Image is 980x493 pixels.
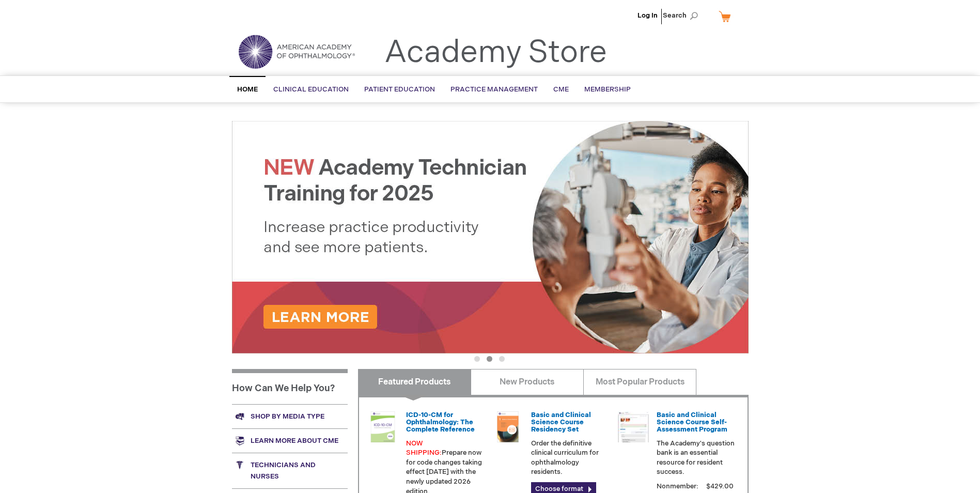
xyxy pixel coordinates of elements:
span: Home [237,85,258,94]
img: 0120008u_42.png [367,411,398,442]
span: Clinical Education [273,85,349,94]
span: Practice Management [450,85,538,94]
a: Academy Store [384,34,607,71]
a: New Products [471,369,584,395]
a: Technicians and nurses [232,453,348,488]
p: Order the definitive clinical curriculum for ophthalmology residents. [531,439,610,477]
font: NOW SHIPPING: [406,439,442,457]
a: Log In [637,11,658,20]
span: Patient Education [364,85,435,94]
button: 2 of 3 [487,356,492,362]
button: 1 of 3 [474,356,480,362]
h1: How Can We Help You? [232,369,348,404]
strong: Nonmember: [657,480,698,493]
a: Shop by media type [232,404,348,428]
img: 02850963u_47.png [492,411,523,442]
a: Most Popular Products [583,369,696,395]
span: CME [553,85,569,94]
button: 3 of 3 [499,356,505,362]
p: The Academy's question bank is an essential resource for resident success. [657,439,735,477]
a: Learn more about CME [232,428,348,453]
a: Basic and Clinical Science Course Residency Set [531,411,591,434]
img: bcscself_20.jpg [618,411,649,442]
a: Featured Products [358,369,471,395]
a: Basic and Clinical Science Course Self-Assessment Program [657,411,727,434]
a: ICD-10-CM for Ophthalmology: The Complete Reference [406,411,475,434]
span: Search [663,5,702,26]
span: Membership [584,85,631,94]
span: $429.00 [705,482,735,490]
